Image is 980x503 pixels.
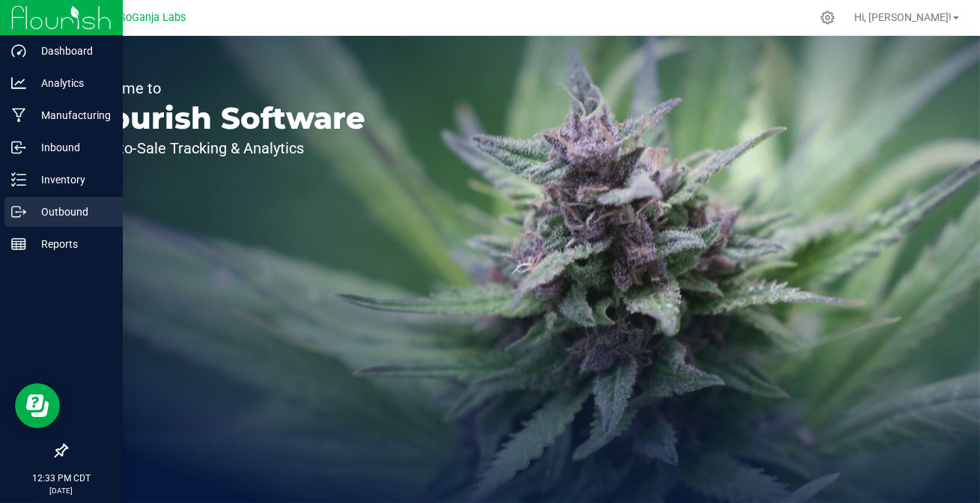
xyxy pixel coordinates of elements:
[26,138,116,156] p: Inbound
[81,81,365,96] p: Welcome to
[26,74,116,92] p: Analytics
[120,11,186,24] span: SoGanja Labs
[11,140,26,155] inline-svg: Inbound
[7,485,116,496] p: [DATE]
[11,172,26,187] inline-svg: Inventory
[11,76,26,91] inline-svg: Analytics
[7,472,116,485] p: 12:33 PM CDT
[26,106,116,124] p: Manufacturing
[818,10,837,25] div: Manage settings
[11,43,26,58] inline-svg: Dashboard
[26,235,116,253] p: Reports
[11,108,26,123] inline-svg: Manufacturing
[854,11,952,23] span: Hi, [PERSON_NAME]!
[15,383,60,428] iframe: Resource center
[81,141,365,156] p: Seed-to-Sale Tracking & Analytics
[81,103,365,133] p: Flourish Software
[11,204,26,219] inline-svg: Outbound
[26,203,116,221] p: Outbound
[26,171,116,189] p: Inventory
[11,237,26,251] inline-svg: Reports
[26,42,116,60] p: Dashboard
